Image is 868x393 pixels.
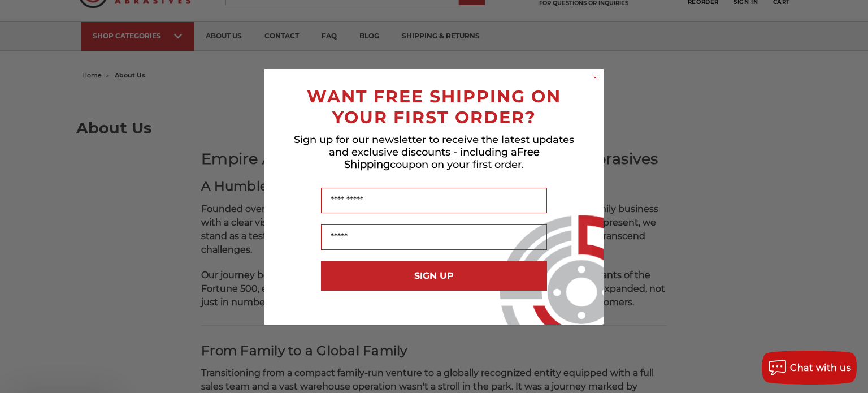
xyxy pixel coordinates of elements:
[321,261,547,291] button: SIGN UP
[344,146,540,171] span: Free Shipping
[294,133,574,171] span: Sign up for our newsletter to receive the latest updates and exclusive discounts - including a co...
[307,86,561,128] span: WANT FREE SHIPPING ON YOUR FIRST ORDER?
[589,72,601,83] button: Close dialog
[321,224,547,250] input: Email
[762,351,857,385] button: Chat with us
[790,362,851,373] span: Chat with us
